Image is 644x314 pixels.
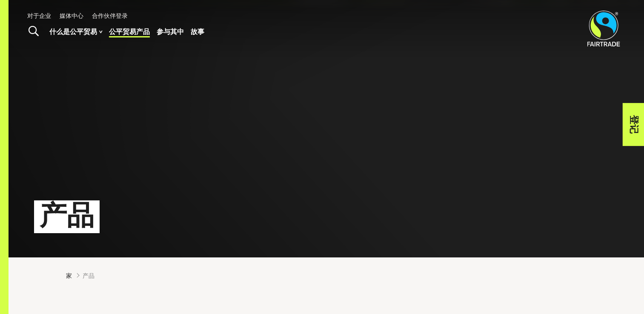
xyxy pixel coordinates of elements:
span: 产品 [83,271,94,280]
font: 什么是公平贸易 [49,26,97,38]
a: 参与其中 [157,26,184,38]
h1: 产品 [34,200,100,233]
a: 什么是公平贸易 [49,26,102,38]
img: 澳大利亚新西兰公平贸易标志 [587,11,620,46]
a: 公平贸易产品 [109,26,150,38]
a: 故事 [191,26,204,38]
a: 家 [66,271,72,280]
a: 媒体中心 [60,12,83,19]
a: 合作伙伴登录 [92,12,128,19]
a: 对于企业 [27,12,51,19]
a: 切换搜索 [23,21,44,42]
